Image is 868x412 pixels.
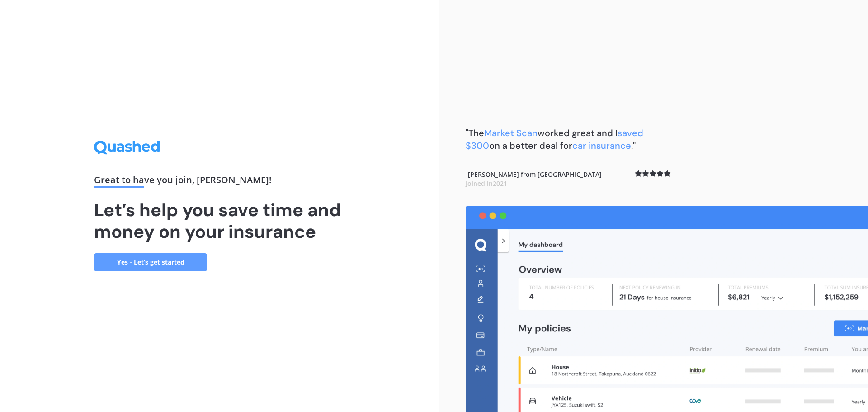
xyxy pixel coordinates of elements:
[466,206,868,412] img: dashboard.webp
[94,199,344,242] h1: Let’s help you save time and money on your insurance
[466,127,643,152] b: "The worked great and I on a better deal for ."
[572,140,631,152] span: car insurance
[94,253,207,271] a: Yes - Let’s get started
[466,127,643,152] span: saved $300
[484,127,538,139] span: Market Scan
[94,175,344,188] div: Great to have you join , [PERSON_NAME] !
[466,179,507,188] span: Joined in 2021
[466,170,602,188] b: - [PERSON_NAME] from [GEOGRAPHIC_DATA]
